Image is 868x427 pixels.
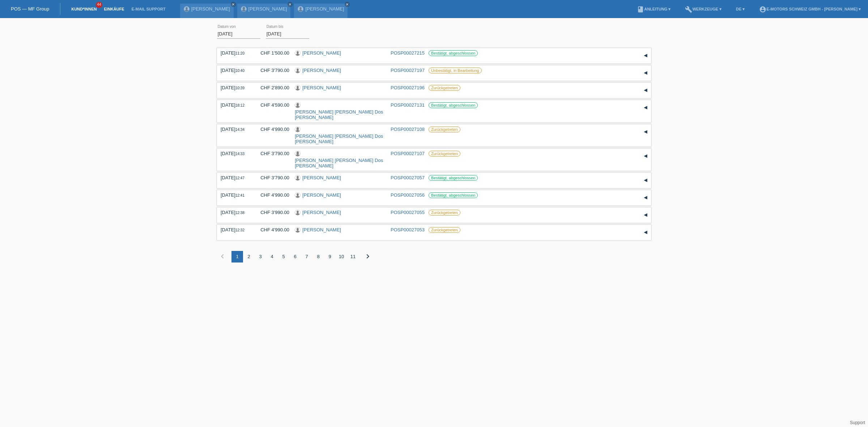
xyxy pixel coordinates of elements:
div: auf-/zuklappen [640,151,651,162]
label: Zurückgetreten [429,210,460,215]
label: Bestätigt, abgeschlossen [429,175,478,181]
div: 8 [312,251,324,262]
i: chevron_left [218,252,227,261]
div: CHF 3'790.00 [255,151,289,156]
a: close [288,2,293,7]
a: POSP00027053 [391,227,425,232]
i: book [637,6,644,13]
a: [PERSON_NAME] [302,68,341,73]
span: 10:39 [235,86,244,90]
div: [DATE] [221,102,250,108]
a: [PERSON_NAME] [302,227,341,232]
span: 18:12 [235,103,244,107]
i: build [685,6,692,13]
div: auf-/zuklappen [640,85,651,96]
a: account_circleE-Motors Schweiz GmbH - [PERSON_NAME] ▾ [756,7,864,11]
div: CHF 3'790.00 [255,68,289,73]
div: [DATE] [221,175,250,180]
i: close [345,3,349,6]
i: account_circle [759,6,766,13]
a: POSP00027108 [391,127,425,132]
div: [DATE] [221,50,250,56]
div: auf-/zuklappen [640,210,651,221]
div: 3 [255,251,266,262]
a: [PERSON_NAME] [191,6,230,12]
div: [DATE] [221,192,250,198]
label: Bestätigt, abgeschlossen [429,102,478,108]
a: Einkäufe [100,7,128,11]
a: POSP00027107 [391,151,425,156]
label: Zurückgetreten [429,127,460,132]
i: close [231,3,235,6]
a: POS — MF Group [11,6,49,12]
span: 12:41 [235,193,244,197]
a: POSP00027056 [391,192,425,198]
div: [DATE] [221,85,250,90]
span: 12:38 [235,211,244,215]
span: 11:20 [235,51,244,55]
a: E-Mail Support [128,7,169,11]
div: CHF 1'500.00 [255,50,289,56]
label: Zurückgetreten [429,151,460,157]
a: DE ▾ [732,7,748,11]
div: auf-/zuklappen [640,227,651,238]
div: auf-/zuklappen [640,175,651,186]
a: [PERSON_NAME] [PERSON_NAME] Dos [PERSON_NAME] [295,133,383,144]
div: CHF 4'590.00 [255,102,289,108]
div: 5 [278,251,289,262]
div: 9 [324,251,336,262]
div: auf-/zuklappen [640,68,651,78]
a: close [345,2,350,7]
a: Support [850,420,865,425]
span: 12:47 [235,176,244,180]
a: bookAnleitung ▾ [633,7,674,11]
div: 11 [347,251,359,262]
div: 7 [301,251,312,262]
span: 44 [96,2,102,8]
label: Zurückgetreten [429,227,460,233]
div: 1 [231,251,243,262]
a: Kund*innen [68,7,100,11]
div: CHF 4'990.00 [255,127,289,132]
div: CHF 3'790.00 [255,175,289,180]
a: [PERSON_NAME] [302,192,341,198]
span: 14:33 [235,152,244,156]
a: POSP00027197 [391,68,425,73]
div: [DATE] [221,68,250,73]
a: [PERSON_NAME] [302,210,341,215]
label: Unbestätigt, in Bearbeitung [429,68,482,73]
a: POSP00027196 [391,85,425,90]
div: auf-/zuklappen [640,102,651,113]
div: CHF 4'990.00 [255,227,289,232]
span: 12:32 [235,228,244,232]
i: chevron_right [363,252,372,261]
a: [PERSON_NAME] [PERSON_NAME] Dos [PERSON_NAME] [295,109,383,120]
div: 10 [336,251,347,262]
div: [DATE] [221,227,250,232]
div: 2 [243,251,255,262]
label: Bestätigt, abgeschlossen [429,192,478,198]
a: [PERSON_NAME] [302,175,341,180]
a: close [231,2,236,7]
a: buildWerkzeuge ▾ [681,7,725,11]
div: 6 [289,251,301,262]
div: auf-/zuklappen [640,127,651,137]
div: [DATE] [221,127,250,132]
a: POSP00027215 [391,50,425,56]
div: CHF 2'890.00 [255,85,289,90]
div: auf-/zuklappen [640,50,651,61]
i: close [288,3,292,6]
div: [DATE] [221,210,250,215]
label: Zurückgetreten [429,85,460,91]
a: [PERSON_NAME] [302,50,341,56]
span: 10:40 [235,69,244,73]
span: 14:34 [235,128,244,132]
div: CHF 3'990.00 [255,210,289,215]
div: [DATE] [221,151,250,156]
a: [PERSON_NAME] [PERSON_NAME] Dos [PERSON_NAME] [295,158,383,168]
div: 4 [266,251,278,262]
a: [PERSON_NAME] [305,6,344,12]
div: auf-/zuklappen [640,192,651,203]
a: [PERSON_NAME] [248,6,287,12]
div: CHF 4'990.00 [255,192,289,198]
